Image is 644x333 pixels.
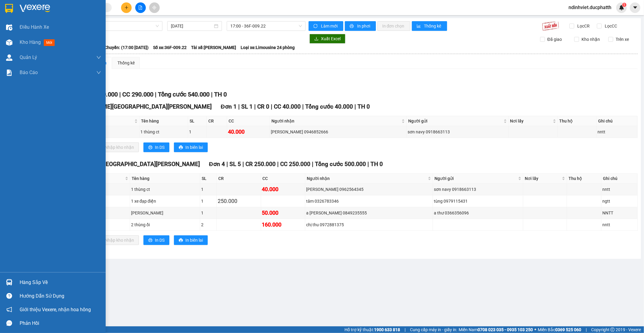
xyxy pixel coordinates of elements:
[217,174,261,184] th: CR
[579,36,602,43] span: Kho nhận
[315,161,366,168] span: Tổng cước 500.000
[623,3,625,7] span: 1
[20,39,41,45] span: Kho hàng
[131,198,199,204] div: 1 xe đạp điện
[117,60,135,66] div: Thống kê
[124,5,129,10] span: plus
[6,320,12,326] span: message
[211,91,213,98] span: |
[201,210,216,216] div: 1
[131,186,199,193] div: 1 thùng ct
[201,186,216,193] div: 1
[20,292,101,301] div: Hướng dẫn sử dụng
[633,5,638,10] span: caret-down
[424,23,442,29] span: Thống kê
[277,161,279,168] span: |
[96,55,101,60] span: down
[6,279,12,286] img: warehouse-icon
[93,235,139,245] button: downloadNhập kho nhận
[357,103,370,110] span: TH 0
[459,326,533,333] span: Miền Nam
[545,36,564,43] span: Đã giao
[558,116,597,126] th: Thu hộ
[271,103,272,110] span: |
[309,34,345,44] button: downloadXuất Excel
[135,2,146,13] button: file-add
[24,103,212,110] span: Bến xe phía Bắc [PERSON_NAME][GEOGRAPHIC_DATA][PERSON_NAME]
[20,278,101,287] div: Hàng sắp về
[305,103,353,110] span: Tổng cước 40.000
[377,21,410,31] button: In đơn chọn
[242,161,244,168] span: |
[20,23,49,31] span: Điều hành xe
[306,210,432,216] div: a [PERSON_NAME] 0849235555
[412,21,447,31] button: bar-chartThống kê
[139,116,188,126] th: Tên hàng
[189,129,206,135] div: 1
[155,91,156,98] span: |
[262,209,304,217] div: 50.000
[227,116,270,126] th: CC
[630,2,640,13] button: caret-down
[229,161,241,168] span: SL 5
[302,103,304,110] span: |
[131,221,199,228] div: 2 thùng ổi
[152,5,156,10] span: aim
[610,328,615,332] span: copyright
[104,44,149,51] span: Chuyến: (17:00 [DATE])
[18,5,61,24] strong: CÔNG TY TNHH VẬN TẢI QUỐC TẾ ĐỨC PHÁT
[254,103,256,110] span: |
[271,129,405,135] div: [PERSON_NAME] 0946852666
[564,4,616,11] span: ndinhviet.ducphatth
[149,2,160,13] button: aim
[6,24,12,31] img: warehouse-icon
[622,3,626,7] sup: 1
[274,103,301,110] span: CC 40.000
[321,35,341,42] span: Xuất Excel
[321,23,338,29] span: Làm mới
[179,145,183,150] span: printer
[262,185,304,194] div: 40.000
[6,70,12,76] img: solution-icon
[262,220,304,229] div: 160.000
[64,36,99,43] span: PT1309250423
[417,24,422,29] span: bar-chart
[306,186,432,193] div: [PERSON_NAME] 0962564345
[171,23,213,29] input: 13/09/2025
[44,39,55,46] span: mới
[131,210,199,216] div: [PERSON_NAME]
[174,142,208,152] button: printerIn biên lai
[24,26,55,39] strong: PHIẾU GỬI HÀNG
[226,161,228,168] span: |
[370,161,383,168] span: TH 0
[410,326,457,333] span: Cung cấp máy in - giấy in:
[405,326,405,333] span: |
[143,235,169,245] button: printerIn DS
[575,23,591,29] span: Lọc CR
[207,116,227,126] th: CR
[408,129,508,135] div: sơn navy 0918663113
[408,118,502,124] span: Người gửi
[185,237,203,243] span: In biên lai
[434,175,517,182] span: Người gửi
[261,174,306,184] th: CC
[307,175,427,182] span: Người nhận
[140,129,187,135] div: 1 thùng ct
[280,161,310,168] span: CC 250.000
[478,327,533,332] strong: 0708 023 035 - 0935 103 250
[567,174,601,184] th: Thu hộ
[158,91,210,98] span: Tổng cước 540.000
[20,69,38,76] span: Báo cáo
[434,198,522,204] div: tùng 0979115431
[601,174,638,184] th: Ghi chú
[201,221,216,228] div: 2
[367,161,369,168] span: |
[214,91,227,98] span: TH 0
[238,103,240,110] span: |
[3,18,15,44] img: logo
[20,54,37,61] span: Quản Lý
[241,44,295,51] span: Loại xe: Limousine 24 phòng
[230,21,302,31] span: 17:00 - 36F-009.22
[155,144,165,151] span: In DS
[6,293,12,299] span: question-circle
